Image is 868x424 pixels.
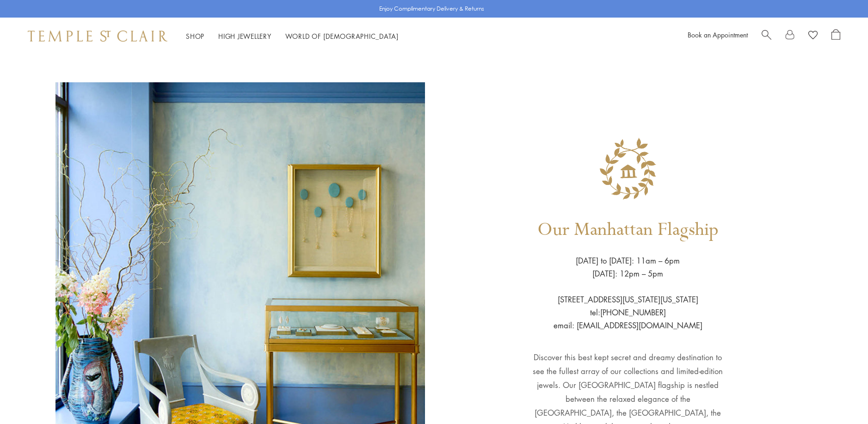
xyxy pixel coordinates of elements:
[762,29,771,43] a: Search
[576,254,680,280] p: [DATE] to [DATE]: 11am – 6pm [DATE]: 12pm – 5pm
[186,31,204,41] a: ShopShop
[28,31,167,42] img: Temple St. Clair
[554,280,702,332] p: [STREET_ADDRESS][US_STATE][US_STATE] tel:[PHONE_NUMBER] email: [EMAIL_ADDRESS][DOMAIN_NAME]
[822,381,859,415] iframe: Gorgias live chat messenger
[688,30,748,39] a: Book an Appointment
[285,31,399,41] a: World of [DEMOGRAPHIC_DATA]World of [DEMOGRAPHIC_DATA]
[808,29,818,43] a: View Wishlist
[379,4,484,13] p: Enjoy Complimentary Delivery & Returns
[537,206,719,254] h1: Our Manhattan Flagship
[218,31,271,41] a: High JewelleryHigh Jewellery
[186,31,399,42] nav: Main navigation
[831,29,840,43] a: Open Shopping Bag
